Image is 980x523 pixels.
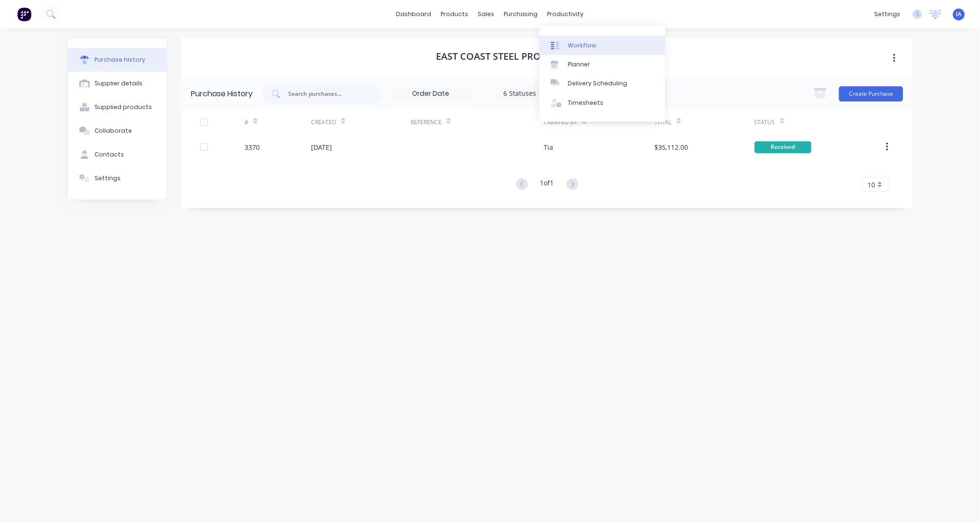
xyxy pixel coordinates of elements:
div: Created [311,118,336,127]
div: Reference [411,118,442,127]
div: Supplied products [94,103,152,111]
div: Supplier details [94,79,142,88]
a: Timesheets [539,93,665,112]
div: Status [754,118,775,127]
span: IA [956,10,962,18]
button: Settings [68,166,167,190]
div: sales [473,7,499,21]
div: purchasing [499,7,543,21]
div: 6 Statuses [504,88,572,98]
button: Purchase history [68,48,167,72]
button: Contacts [68,143,167,166]
div: productivity [543,7,589,21]
a: dashboard [392,7,436,21]
span: 10 [867,180,875,190]
div: [DATE] [311,142,332,152]
div: Purchase history [94,55,145,64]
div: products [436,7,473,21]
a: Workflow [539,36,665,55]
h1: East Coast Steel Processing & Distribution [436,51,658,62]
div: 3370 [245,142,260,152]
div: Purchase History [191,88,253,100]
div: 1 of 1 [540,178,554,192]
div: Contacts [94,150,124,159]
div: Workflow [568,41,596,50]
button: Create Purchase [839,86,903,101]
div: Delivery Scheduling [568,79,627,88]
div: Planner [568,60,590,69]
div: # [245,118,248,127]
div: $35,112.00 [655,142,688,152]
a: Planner [539,55,665,74]
div: Collaborate [94,127,132,135]
button: Supplier details [68,72,167,95]
div: Settings [94,174,121,183]
img: Factory [17,7,31,21]
a: Delivery Scheduling [539,74,665,93]
button: Supplied products [68,95,167,119]
div: Received [754,141,811,153]
button: Collaborate [68,119,167,143]
input: Order Date [391,87,471,101]
div: settings [869,7,905,21]
div: Tia [544,142,553,152]
div: Timesheets [568,99,603,107]
input: Search purchases... [287,89,366,99]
